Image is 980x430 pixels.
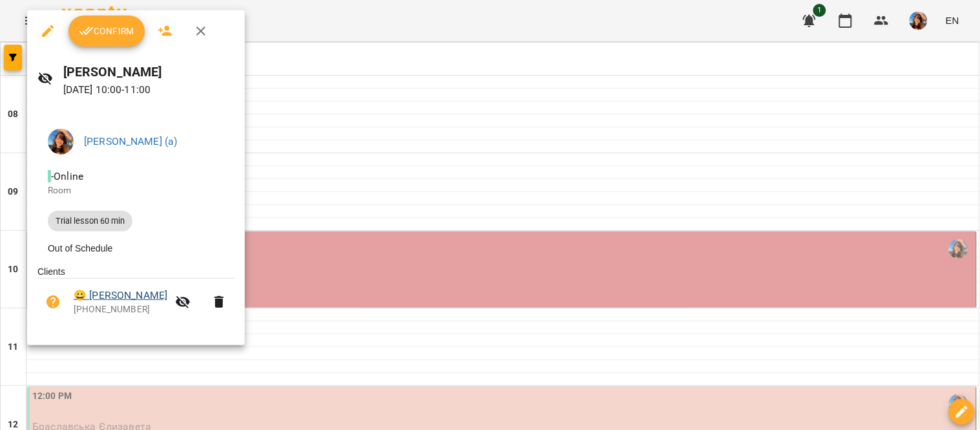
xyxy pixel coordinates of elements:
[79,23,134,39] span: Confirm
[74,303,167,316] p: [PHONE_NUMBER]
[37,237,235,260] li: Out of Schedule
[74,288,167,303] a: 😀 [PERSON_NAME]
[63,62,235,82] h6: [PERSON_NAME]
[48,170,86,182] span: - Online
[68,16,145,47] button: Confirm
[63,82,235,98] p: [DATE] 10:00 - 11:00
[37,286,68,317] button: Unpaid. Bill the attendance?
[48,215,132,227] span: Trial lesson 60 min
[37,265,235,330] ul: Clients
[84,135,178,147] a: [PERSON_NAME] (а)
[48,129,74,155] img: a3cfe7ef423bcf5e9dc77126c78d7dbf.jpg
[48,184,224,197] p: Room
